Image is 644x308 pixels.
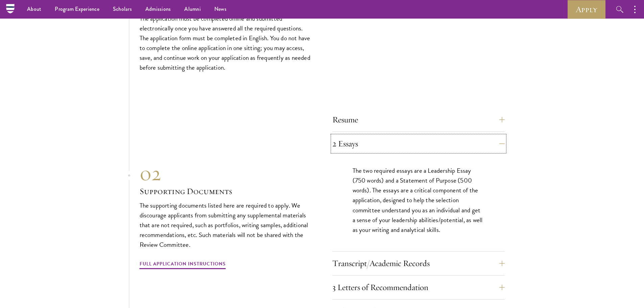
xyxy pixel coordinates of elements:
p: The two required essays are a Leadership Essay (750 words) and a Statement of Purpose (500 words)... [353,166,484,234]
a: Full Application Instructions [140,260,226,270]
p: The supporting documents listed here are required to apply. We discourage applicants from submitt... [140,200,312,250]
button: 3 Letters of Recommendation [332,279,505,295]
button: 2 Essays [332,136,505,152]
div: 02 [140,161,312,186]
h3: Supporting Documents [140,186,312,197]
button: Resume [332,112,505,128]
p: The application must be completed online and submitted electronically once you have answered all ... [140,14,312,72]
button: Transcript/Academic Records [332,255,505,271]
